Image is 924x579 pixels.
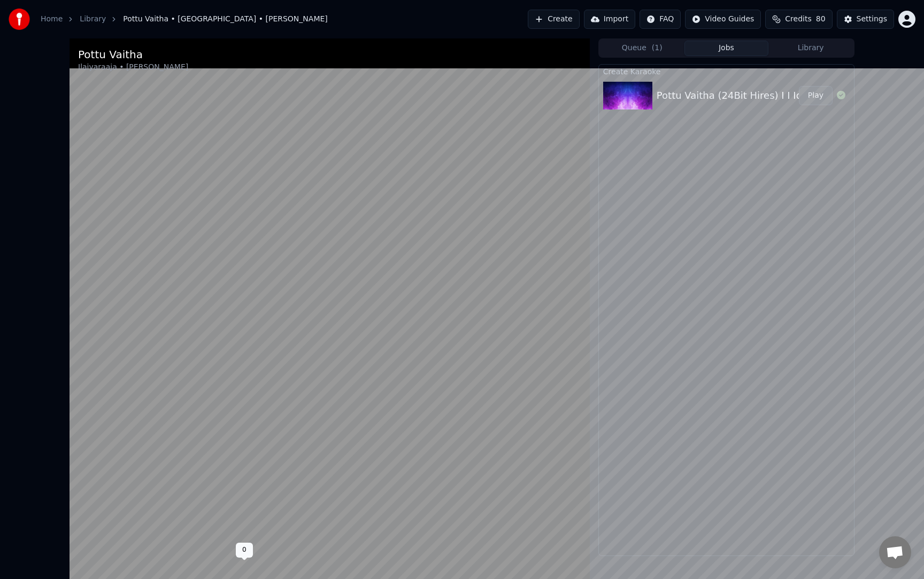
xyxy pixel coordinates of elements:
button: Library [768,41,853,56]
button: Jobs [684,41,769,56]
div: 0 [236,543,253,558]
a: Home [41,14,63,25]
span: ( 1 ) [652,43,663,53]
nav: breadcrumb [41,14,328,25]
button: Create [528,10,580,29]
button: Video Guides [685,10,761,29]
button: Settings [837,10,894,29]
button: Credits80 [765,10,832,29]
span: 80 [816,14,826,25]
div: Pottu Vaitha [78,47,188,62]
button: FAQ [640,10,681,29]
div: Create Karaoke [599,65,854,77]
div: Ilaiyaraaja • [PERSON_NAME] [78,62,188,73]
span: Credits [785,14,811,25]
button: Import [584,10,635,29]
img: youka [9,9,30,30]
div: Open chat [879,536,911,568]
div: Settings [857,14,887,25]
button: Play [799,86,833,105]
a: Library [80,14,106,25]
button: Queue [600,41,684,56]
span: Pottu Vaitha • [GEOGRAPHIC_DATA] • [PERSON_NAME] [123,14,327,25]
